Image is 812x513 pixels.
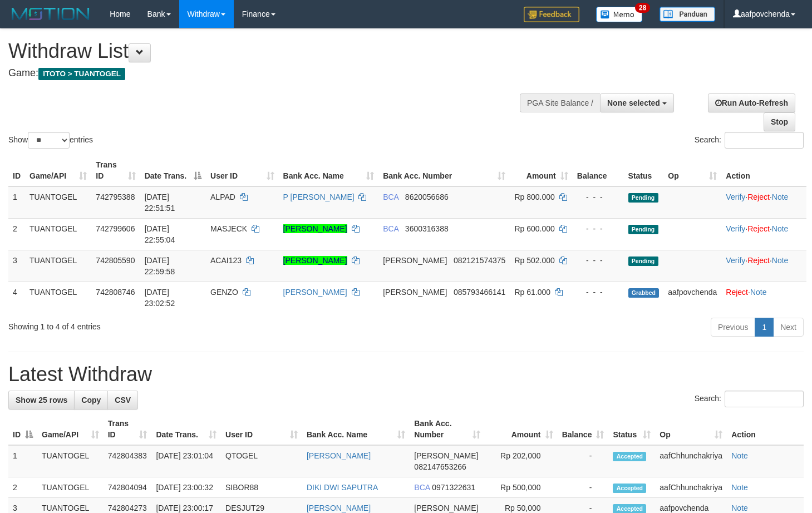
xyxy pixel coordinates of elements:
[607,98,660,107] span: None selected
[750,288,767,297] a: Note
[383,224,398,233] span: BCA
[8,317,330,332] div: Showing 1 to 4 of 4 entries
[283,288,347,297] a: [PERSON_NAME]
[764,112,795,131] a: Stop
[613,484,646,493] span: Accepted
[145,193,175,213] span: [DATE] 22:51:51
[524,7,579,22] img: Feedback.jpg
[485,477,557,498] td: Rp 500,000
[628,193,658,203] span: Pending
[140,155,206,186] th: Date Trans.: activate to sort column descending
[510,155,572,186] th: Amount: activate to sort column ascending
[410,413,485,445] th: Bank Acc. Number: activate to sort column ascending
[145,224,175,244] span: [DATE] 22:55:04
[8,40,530,62] h1: Withdraw List
[8,218,25,250] td: 2
[383,256,447,265] span: [PERSON_NAME]
[25,186,91,219] td: TUANTOGEL
[624,155,664,186] th: Status
[96,224,135,233] span: 742799606
[514,224,554,233] span: Rp 600.000
[81,396,101,405] span: Copy
[628,288,660,298] span: Grabbed
[151,477,221,498] td: [DATE] 23:00:32
[8,155,25,186] th: ID
[8,445,37,477] td: 1
[577,255,619,266] div: - - -
[655,477,727,498] td: aafChhunchakriya
[25,218,91,250] td: TUANTOGEL
[655,445,727,477] td: aafChhunchakriya
[454,288,505,297] span: Copy 085793466141 to clipboard
[520,93,600,112] div: PGA Site Balance /
[514,288,550,297] span: Rp 61.000
[596,7,643,22] img: Button%20Memo.svg
[731,483,748,492] a: Note
[721,250,806,282] td: · ·
[383,193,398,201] span: BCA
[608,413,655,445] th: Status: activate to sort column ascending
[96,288,135,297] span: 742808746
[206,155,279,186] th: User ID: activate to sort column ascending
[660,7,715,22] img: panduan.png
[91,155,140,186] th: Trans ID: activate to sort column ascending
[727,413,804,445] th: Action
[726,193,745,201] a: Verify
[414,483,430,492] span: BCA
[37,445,104,477] td: TUANTOGEL
[25,282,91,313] td: TUANTOGEL
[151,445,221,477] td: [DATE] 23:01:04
[414,504,478,512] span: [PERSON_NAME]
[8,413,37,445] th: ID: activate to sort column descending
[731,451,748,460] a: Note
[16,396,67,405] span: Show 25 rows
[414,462,466,471] span: Copy 082147653266 to clipboard
[8,363,804,386] h1: Latest Withdraw
[307,451,371,460] a: [PERSON_NAME]
[221,413,302,445] th: User ID: activate to sort column ascending
[514,256,554,265] span: Rp 502.000
[28,132,70,149] select: Showentries
[8,132,93,149] label: Show entries
[485,445,557,477] td: Rp 202,000
[747,193,770,201] a: Reject
[721,282,806,313] td: ·
[210,256,242,265] span: ACAI123
[38,68,125,80] span: ITOTO > TUANTOGEL
[283,256,347,265] a: [PERSON_NAME]
[772,193,789,201] a: Note
[573,155,624,186] th: Balance
[8,391,75,410] a: Show 25 rows
[628,256,658,266] span: Pending
[663,155,721,186] th: Op: activate to sort column ascending
[695,132,804,149] label: Search:
[663,282,721,313] td: aafpovchenda
[558,445,609,477] td: -
[96,193,135,201] span: 742795388
[151,413,221,445] th: Date Trans.: activate to sort column ascending
[104,477,152,498] td: 742804094
[600,93,674,112] button: None selected
[8,477,37,498] td: 2
[725,391,804,407] input: Search:
[307,483,378,492] a: DIKI DWI SAPUTRA
[721,218,806,250] td: · ·
[721,186,806,219] td: · ·
[747,256,770,265] a: Reject
[773,318,804,337] a: Next
[8,282,25,313] td: 4
[747,224,770,233] a: Reject
[725,132,804,149] input: Search:
[210,224,247,233] span: MASJECK
[772,224,789,233] a: Note
[107,391,138,410] a: CSV
[279,155,379,186] th: Bank Acc. Name: activate to sort column ascending
[8,6,93,22] img: MOTION_logo.png
[8,250,25,282] td: 3
[145,288,175,308] span: [DATE] 23:02:52
[577,223,619,234] div: - - -
[74,391,108,410] a: Copy
[726,256,745,265] a: Verify
[283,193,355,201] a: P [PERSON_NAME]
[37,477,104,498] td: TUANTOGEL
